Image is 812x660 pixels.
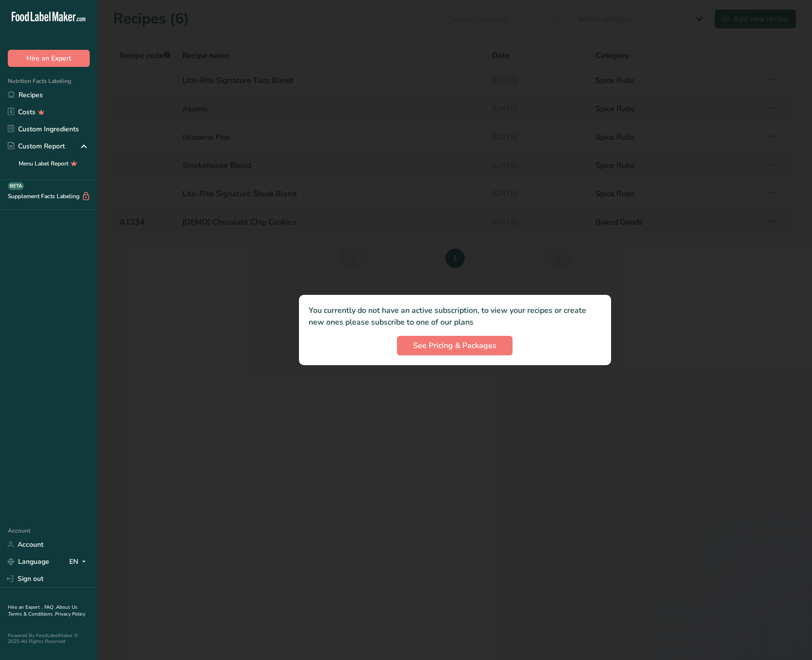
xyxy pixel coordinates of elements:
[397,336,513,355] button: See Pricing & Packages
[55,611,85,618] a: Privacy Policy
[8,182,24,190] div: BETA
[8,611,55,618] a: Terms & Conditions .
[413,340,496,351] span: See Pricing & Packages
[69,556,90,568] div: EN
[8,50,90,67] button: Hire an Expert
[8,604,78,618] a: About Us .
[8,553,49,570] a: Language
[8,633,90,644] div: Powered By FoodLabelMaker © 2025 All Rights Reserved
[779,627,802,650] iframe: Intercom live chat
[8,141,65,151] div: Custom Report
[8,604,42,611] a: Hire an Expert .
[44,604,56,611] a: FAQ .
[309,305,601,328] p: You currently do not have an active subscription, to view your recipes or create new ones please ...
